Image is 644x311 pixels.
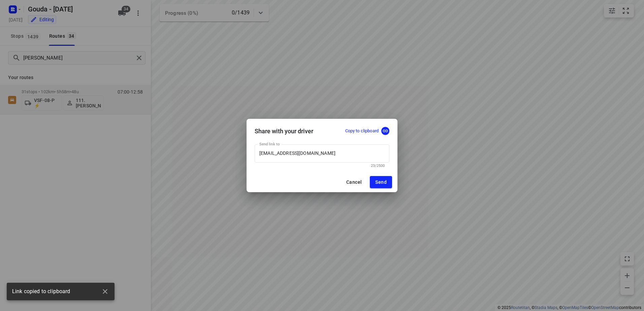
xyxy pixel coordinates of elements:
[345,128,379,134] p: Copy to clipboard
[346,179,362,185] span: Cancel
[255,144,389,163] input: Driver’s email address
[341,176,367,188] button: Cancel
[370,176,392,188] button: Send
[12,288,70,296] span: Link copied to clipboard
[255,128,313,135] h5: Share with your driver
[371,164,385,168] span: 23/2500
[375,179,387,185] span: Send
